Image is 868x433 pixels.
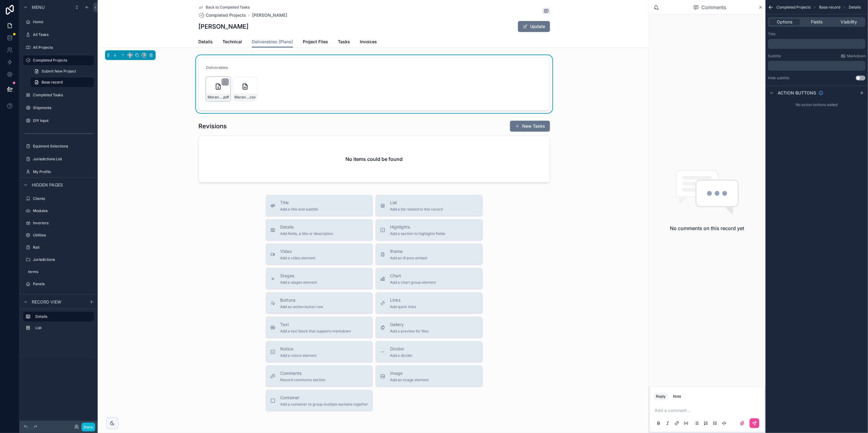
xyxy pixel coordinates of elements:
[266,317,373,339] button: TextAdd a text block that supports markdown
[206,12,246,18] span: Completed Projects
[280,200,318,206] span: Title
[280,395,368,401] span: Container
[280,248,315,254] span: Video
[811,19,823,25] span: Fields
[32,299,61,305] span: Record view
[375,219,483,241] button: HighlightsAdd a section to highlights fields
[778,90,816,96] span: Action buttons
[280,346,316,352] span: Notice
[23,116,94,126] a: DIY Input
[23,267,94,277] a: terms
[303,36,328,48] a: Project Files
[33,93,93,98] label: Completed Tasks
[768,61,866,71] div: scrollable content
[23,279,94,289] a: Panels
[768,32,776,37] label: Title
[33,157,93,161] label: Jurisdictions List
[206,5,250,10] span: Back to Completed Tasks
[33,144,93,149] label: Equiment Selections
[252,36,293,48] a: Deliverables (Plans)
[849,5,861,10] span: Details
[390,304,416,309] span: Add quick links
[33,233,93,238] label: Utilities
[390,378,429,382] span: Add an image element
[390,207,443,212] span: Add a list related to this record
[390,231,445,236] span: Add a section to highlights fields
[375,268,483,290] button: ChartAdd a chart group element
[23,255,94,264] a: Jurisdictions
[670,225,744,232] h2: No comments on this record yet
[280,280,317,285] span: Add a stages element
[390,200,443,206] span: List
[360,36,377,48] a: Invoices
[847,54,866,59] span: Markdown
[252,39,293,45] span: Deliverables (Plans)
[33,32,93,37] label: All Tasks
[33,45,93,50] label: All Projects
[249,95,256,100] span: .csv
[33,221,93,225] label: Inverters
[23,90,94,100] a: Completed Tasks
[198,5,250,10] a: Back to Completed Tasks
[23,103,94,113] a: Shipments
[266,195,373,217] button: TitleAdd a title and subtitle
[252,12,287,18] a: [PERSON_NAME]
[23,55,94,65] a: Completed Projects
[375,243,483,265] button: iframeAdd an iframe embed
[390,273,436,279] span: Chart
[375,195,483,217] button: ListAdd a list related to this record
[390,370,429,376] span: Image
[33,58,90,63] label: Completed Projects
[23,17,94,27] a: Home
[280,378,325,382] span: Record comments section
[390,256,427,261] span: Add an iframe embed
[280,256,315,261] span: Add a video element
[280,207,318,212] span: Add a title and subtitle
[222,95,229,100] span: .pdf
[360,39,377,45] span: Invoices
[266,292,373,314] button: ButtonsAdd an action button row
[390,248,427,254] span: iframe
[23,218,94,228] a: Inverters
[33,196,93,201] label: Clients
[23,194,94,204] a: Clients
[390,224,445,230] span: Highlights
[280,297,323,303] span: Buttons
[375,365,483,387] button: ImageAdd an image element
[23,230,94,240] a: Utilities
[32,4,45,10] span: Menu
[375,341,483,363] button: DividerAdd a divider
[33,282,93,286] label: Panels
[23,30,94,40] a: All Tasks
[33,208,93,213] label: Modules
[673,394,681,399] div: Note
[518,21,550,32] button: Update
[266,268,373,290] button: StagesAdd a stages element
[198,39,213,45] span: Details
[33,118,93,123] label: DIY Input
[266,365,373,387] button: CommentsRecord comments section
[390,280,436,285] span: Add a chart group element
[206,65,228,70] span: Deliverables
[33,257,93,262] label: Jurisdictions
[266,341,373,363] button: NoticeAdd a notice element
[81,423,95,431] button: Done
[280,304,323,309] span: Add an action button row
[390,353,413,358] span: Add a divider
[23,43,94,52] a: All Projects
[776,5,811,10] span: Completed Projects
[23,167,94,177] a: My Profile
[768,76,789,80] label: Hide subtitle
[390,297,416,303] span: Links
[23,206,94,216] a: Modules
[20,309,98,339] div: scrollable content
[280,224,333,230] span: Details
[819,5,840,10] span: Base record
[841,54,866,59] a: Markdown
[33,245,93,250] label: Rail
[33,105,93,110] label: Shipments
[35,325,92,330] label: List
[35,314,89,319] label: Details
[31,77,94,87] a: Base record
